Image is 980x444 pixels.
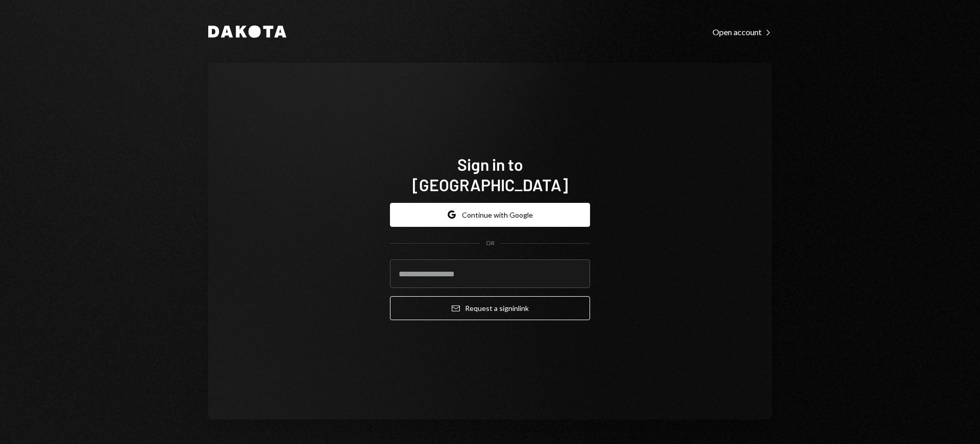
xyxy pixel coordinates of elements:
button: Continue with Google [390,203,590,227]
div: Open account [713,27,772,37]
a: Open account [713,26,772,37]
button: Request a signinlink [390,296,590,320]
h1: Sign in to [GEOGRAPHIC_DATA] [390,154,590,195]
div: OR [486,239,495,248]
